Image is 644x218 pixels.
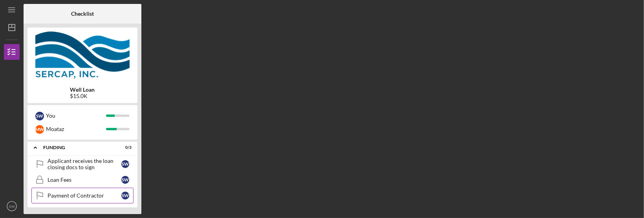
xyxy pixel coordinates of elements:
div: S W [121,192,129,200]
div: Moataz [46,122,106,136]
div: Payment of Contractor [48,192,121,199]
div: S W [121,160,129,168]
div: M W [35,125,44,134]
div: $15.0K [70,93,95,99]
div: S W [35,112,44,120]
div: S W [121,176,129,184]
a: Applicant receives the loan closing docs to signSW [31,156,134,172]
button: SW [4,198,20,214]
b: Well Loan [70,87,95,93]
a: Payment of ContractorSW [31,188,134,203]
img: Product logo [27,31,137,79]
div: Applicant receives the loan closing docs to sign [48,158,121,170]
b: Checklist [71,11,94,17]
div: You [46,109,106,122]
div: Loan Fees [48,177,121,183]
div: Funding [43,145,112,150]
text: SW [9,204,15,209]
div: 0 / 3 [117,145,132,150]
a: Loan FeesSW [31,172,134,188]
